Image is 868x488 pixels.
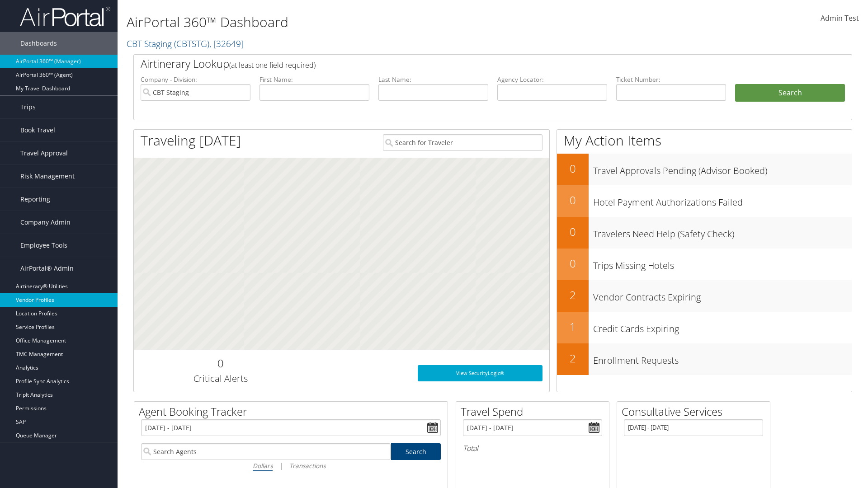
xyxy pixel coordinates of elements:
[557,224,589,239] h2: 0
[20,188,50,211] span: Reporting
[593,318,852,335] h3: Credit Cards Expiring
[139,404,448,419] h2: Agent Booking Tracker
[461,404,609,419] h2: Travel Spend
[259,75,369,84] label: First Name:
[20,165,75,188] span: Risk Management
[557,280,852,312] a: 2Vendor Contracts Expiring
[20,32,57,55] span: Dashboards
[557,192,589,208] h2: 0
[141,56,785,71] h2: Airtinerary Lookup
[557,154,852,185] a: 0Travel Approvals Pending (Advisor Booked)
[127,38,244,50] a: CBT Staging
[593,192,852,209] h3: Hotel Payment Authorizations Failed
[378,75,488,84] label: Last Name:
[557,343,852,375] a: 2Enrollment Requests
[20,234,67,257] span: Employee Tools
[20,6,110,27] img: airportal-logo.png
[141,443,391,460] input: Search Agents
[821,13,859,23] span: Admin Test
[616,75,726,84] label: Ticket Number:
[229,60,316,70] span: (at least one field required)
[593,350,852,367] h3: Enrollment Requests
[557,131,852,150] h1: My Action Items
[593,160,852,177] h3: Travel Approvals Pending (Advisor Booked)
[141,372,300,385] h3: Critical Alerts
[418,365,542,381] a: View SecurityLogic®
[20,211,71,234] span: Company Admin
[209,38,244,50] span: , [ 32649 ]
[557,256,589,271] h2: 0
[557,185,852,217] a: 0Hotel Payment Authorizations Failed
[593,286,852,304] h3: Vendor Contracts Expiring
[141,75,250,84] label: Company - Division:
[463,443,602,453] h6: Total
[557,249,852,280] a: 0Trips Missing Hotels
[20,96,36,118] span: Trips
[557,351,589,366] h2: 2
[127,13,615,32] h1: AirPortal 360™ Dashboard
[141,460,441,471] div: |
[557,312,852,343] a: 1Credit Cards Expiring
[557,319,589,334] h2: 1
[141,356,300,371] h2: 0
[593,255,852,272] h3: Trips Missing Hotels
[253,461,273,470] i: Dollars
[289,461,325,470] i: Transactions
[20,119,55,141] span: Book Travel
[821,5,859,33] a: Admin Test
[557,161,589,176] h2: 0
[391,443,441,460] a: Search
[383,134,542,151] input: Search for Traveler
[557,217,852,249] a: 0Travelers Need Help (Safety Check)
[735,84,845,102] button: Search
[622,404,770,419] h2: Consultative Services
[497,75,607,84] label: Agency Locator:
[593,223,852,240] h3: Travelers Need Help (Safety Check)
[174,38,209,50] span: ( CBTSTG )
[141,131,241,150] h1: Traveling [DATE]
[20,142,68,164] span: Travel Approval
[557,287,589,303] h2: 2
[20,257,74,280] span: AirPortal® Admin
